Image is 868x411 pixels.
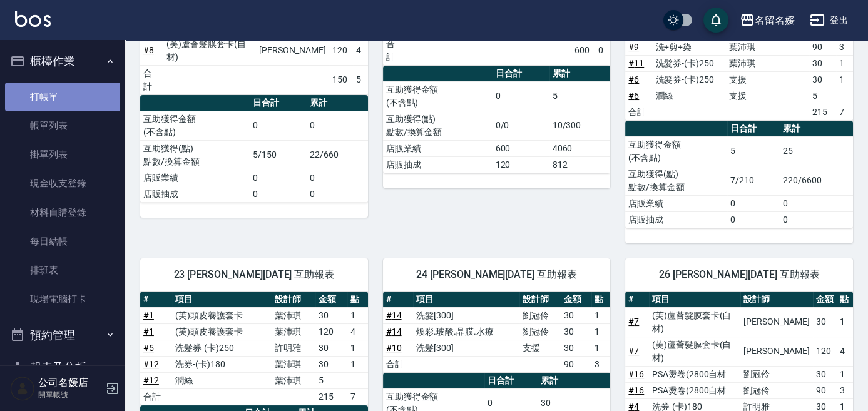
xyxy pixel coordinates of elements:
[740,337,813,366] td: [PERSON_NAME]
[163,36,256,65] td: (芙)蘆薈髮膜套卡(自材)
[272,307,315,323] td: 葉沛琪
[649,382,740,398] td: PSA燙卷(2800自材
[549,156,611,173] td: 812
[307,140,368,170] td: 22/660
[172,323,272,340] td: (芙)頭皮養護套卡
[250,140,307,170] td: 5/150
[272,340,315,356] td: 許明雅
[398,268,596,281] span: 24 [PERSON_NAME][DATE] 互助報表
[250,95,307,111] th: 日合計
[837,366,853,382] td: 1
[538,373,611,389] th: 累計
[652,55,726,71] td: 洗髮券-(卡)250
[652,39,726,55] td: 洗+剪+染
[347,340,367,356] td: 1
[740,292,813,308] th: 設計師
[740,307,813,337] td: [PERSON_NAME]
[347,292,367,308] th: 點
[628,317,639,327] a: #7
[809,104,836,120] td: 215
[413,323,519,340] td: 煥彩.玻酸.晶膜.水療
[250,170,307,186] td: 0
[809,88,836,104] td: 5
[836,55,853,71] td: 1
[493,140,549,156] td: 600
[727,195,780,211] td: 0
[837,292,853,308] th: 點
[549,66,611,82] th: 累計
[628,346,639,356] a: #7
[140,292,368,405] table: a dense table
[595,36,610,65] td: 0
[272,292,315,308] th: 設計師
[625,211,727,228] td: 店販抽成
[628,91,639,101] a: #6
[413,307,519,323] td: 洗髮[300]
[250,111,307,140] td: 0
[172,340,272,356] td: 洗髮券-(卡)250
[383,356,413,372] td: 合計
[727,136,780,166] td: 5
[625,195,727,211] td: 店販業績
[628,385,644,395] a: #16
[703,8,728,33] button: save
[805,9,853,32] button: 登出
[38,389,102,400] p: 開單帳號
[347,323,367,340] td: 4
[628,42,639,52] a: #9
[493,111,549,140] td: 0/0
[172,356,272,372] td: 洗券-(卡)180
[591,292,611,308] th: 點
[652,71,726,88] td: 洗髮券-(卡)250
[143,310,154,320] a: #1
[493,156,549,173] td: 120
[519,307,561,323] td: 劉冠伶
[727,166,780,195] td: 7/210
[5,111,120,140] a: 帳單列表
[740,382,813,398] td: 劉冠伶
[813,307,837,337] td: 30
[386,327,402,337] a: #14
[329,65,353,94] td: 150
[272,372,315,388] td: 葉沛琪
[38,377,102,389] h5: 公司名媛店
[755,13,795,28] div: 名留名媛
[172,372,272,388] td: 潤絲
[140,111,250,140] td: 互助獲得金額 (不含點)
[625,121,853,228] table: a dense table
[383,66,611,173] table: a dense table
[727,211,780,228] td: 0
[519,323,561,340] td: 劉冠伶
[625,166,727,195] td: 互助獲得(點) 點數/換算金額
[549,81,611,111] td: 5
[809,39,836,55] td: 90
[307,111,368,140] td: 0
[5,227,120,256] a: 每日結帳
[519,292,561,308] th: 設計師
[383,292,413,308] th: #
[172,292,272,308] th: 項目
[809,71,836,88] td: 30
[383,292,611,373] table: a dense table
[383,140,493,156] td: 店販業績
[140,292,172,308] th: #
[5,140,120,169] a: 掛單列表
[386,343,402,353] a: #10
[837,337,853,366] td: 4
[625,136,727,166] td: 互助獲得金額 (不含點)
[813,292,837,308] th: 金額
[15,11,51,27] img: Logo
[5,198,120,227] a: 材料自購登錄
[347,307,367,323] td: 1
[5,169,120,198] a: 現金收支登錄
[493,66,549,82] th: 日合計
[735,8,800,33] button: 名留名媛
[140,65,163,94] td: 合計
[813,382,837,398] td: 90
[353,65,368,94] td: 5
[625,292,649,308] th: #
[272,356,315,372] td: 葉沛琪
[347,388,367,405] td: 7
[353,36,368,65] td: 4
[315,340,347,356] td: 30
